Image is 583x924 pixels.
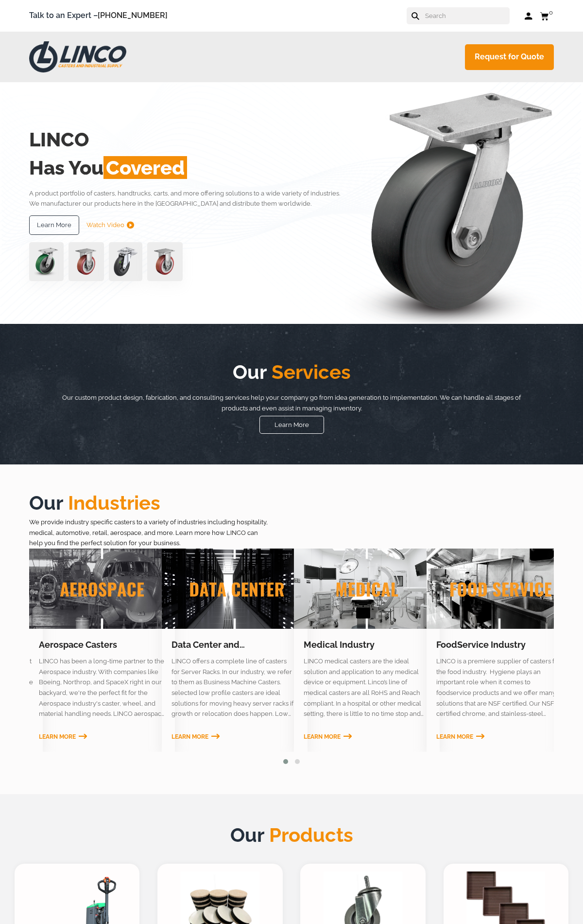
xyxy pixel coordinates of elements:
[58,358,525,386] h2: Our
[147,242,183,281] img: capture-59611-removebg-preview-1.png
[39,640,117,650] a: Aerospace Casters
[29,215,79,235] a: Learn More
[465,44,554,70] a: Request for Quote
[103,156,187,179] span: Covered
[29,242,64,281] img: pn3orx8a-94725-1-1-.png
[304,733,341,740] span: Learn More
[436,733,473,740] span: Learn More
[29,489,554,517] h2: Our
[29,656,175,719] section: LINCO has been a long-time partner to the Aerospace industry. With companies like Boeing, Northro...
[427,656,572,719] section: LINCO is a premiere supplier of casters for the food industry. Hygiene plays an important role wh...
[98,11,168,20] a: [PHONE_NUMBER]
[549,9,553,16] span: 0
[171,733,220,740] a: Learn More
[524,11,532,21] a: Log in
[436,733,484,740] a: Learn More
[294,656,440,719] section: LINCO medical casters are the ideal solution and application to any medical device or equipment. ...
[29,41,126,72] img: LINCO CASTERS & INDUSTRIAL SUPPLY
[69,242,104,281] img: capture-59611-removebg-preview-1.png
[29,188,343,209] p: A product portfolio of casters, handtrucks, carts, and more offering solutions to a wide variety ...
[264,823,353,846] span: Products
[127,221,134,229] img: subtract.png
[63,491,160,514] span: Industries
[29,154,343,182] h2: Has You
[304,640,375,650] a: Medical Industry
[304,733,352,740] a: Learn More
[162,656,308,719] section: LINCO offers a complete line of casters for Server Racks. In our industry, we refer to them as Bu...
[424,7,510,24] input: Search
[109,242,142,281] img: lvwpp200rst849959jpg-30522-removebg-preview-1.png
[345,82,554,324] img: linco_caster
[29,517,272,549] p: We provide industry specific casters to a variety of industries including hospitality, medical, a...
[86,215,134,235] a: Watch Video
[171,640,245,662] a: Data Center and Semiconductor
[436,640,526,650] a: FoodService Industry
[171,733,208,740] span: Learn More
[29,125,343,154] h2: LINCO
[29,9,168,22] span: Talk to an Expert –
[39,733,76,740] span: Learn More
[540,10,554,22] a: 0
[58,392,525,413] p: Our custom product design, fabrication, and consulting services help your company go from idea ge...
[259,416,324,434] a: Learn More
[39,733,87,740] a: Learn More
[267,360,351,383] span: Services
